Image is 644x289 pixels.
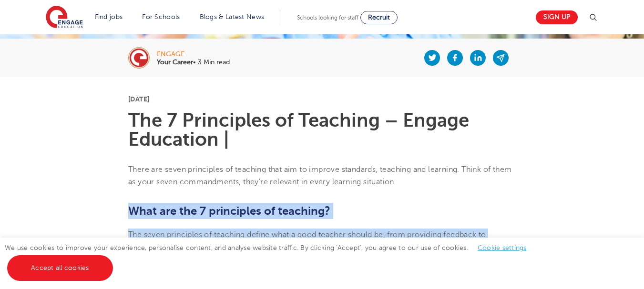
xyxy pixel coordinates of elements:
span: Schools looking for staff [297,14,358,21]
p: There are seven principles of teaching that aim to improve standards, teaching and learning. Thin... [128,163,516,189]
a: Sign up [536,10,578,24]
span: Recruit [368,14,390,21]
h1: The 7 Principles of Teaching – Engage Education | [128,111,516,149]
div: engage [157,51,230,58]
a: For Schools [142,13,180,20]
img: Engage Education [46,6,83,30]
a: Accept all cookies [7,255,113,281]
p: [DATE] [128,96,516,102]
a: Blogs & Latest News [200,13,265,20]
p: • 3 Min read [157,59,230,66]
a: Recruit [360,11,398,24]
span: The seven principles of teaching define what a good teacher should be, from providing feedback to... [128,230,500,264]
b: What are the 7 principles of teaching? [128,204,330,218]
b: Your Career [157,59,193,66]
a: Find jobs [95,13,123,20]
span: We use cookies to improve your experience, personalise content, and analyse website traffic. By c... [5,244,536,271]
a: Cookie settings [478,244,527,251]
